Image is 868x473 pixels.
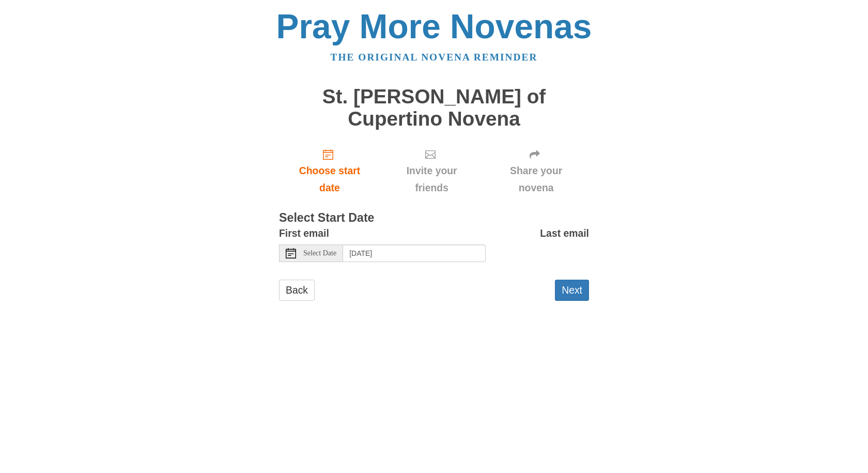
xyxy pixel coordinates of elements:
[493,162,579,196] span: Share your novena
[279,225,329,242] label: First email
[279,211,589,225] h3: Select Start Date
[380,140,483,202] div: Click "Next" to confirm your start date first.
[540,225,589,242] label: Last email
[391,162,473,196] span: Invite your friends
[483,140,589,202] div: Click "Next" to confirm your start date first.
[331,52,538,63] a: The original novena reminder
[276,7,592,45] a: Pray More Novenas
[303,250,336,257] span: Select Date
[279,140,380,202] a: Choose start date
[289,162,370,196] span: Choose start date
[279,280,315,301] a: Back
[279,86,589,130] h1: St. [PERSON_NAME] of Cupertino Novena
[555,280,589,301] button: Next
